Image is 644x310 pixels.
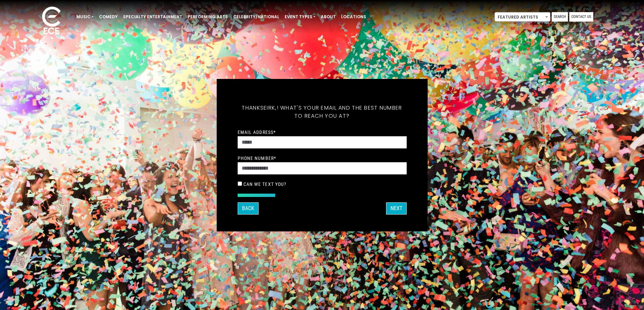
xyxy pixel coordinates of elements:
img: ece_new_logo_whitev2-1.png [34,5,68,37]
label: Email Address [238,129,276,135]
button: Back [238,202,259,215]
span: Featured Artists [495,12,550,22]
a: Celebrity/National [231,11,282,23]
a: Music [74,11,96,23]
a: Search [552,12,568,22]
a: Performing Arts [185,11,231,23]
label: Phone Number [238,155,277,161]
button: Next [386,202,407,215]
a: About [318,11,338,23]
a: Contact Us [569,12,593,22]
span: Eirk, [264,104,277,112]
label: Can we text you? [243,181,287,187]
a: Comedy [96,11,120,23]
span: Featured Artists [495,12,550,22]
h5: Thanks ! What's your email and the best number to reach you at? [238,96,407,128]
a: Event Types [282,11,318,23]
a: Locations [338,11,369,23]
a: Specialty Entertainment [120,11,185,23]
